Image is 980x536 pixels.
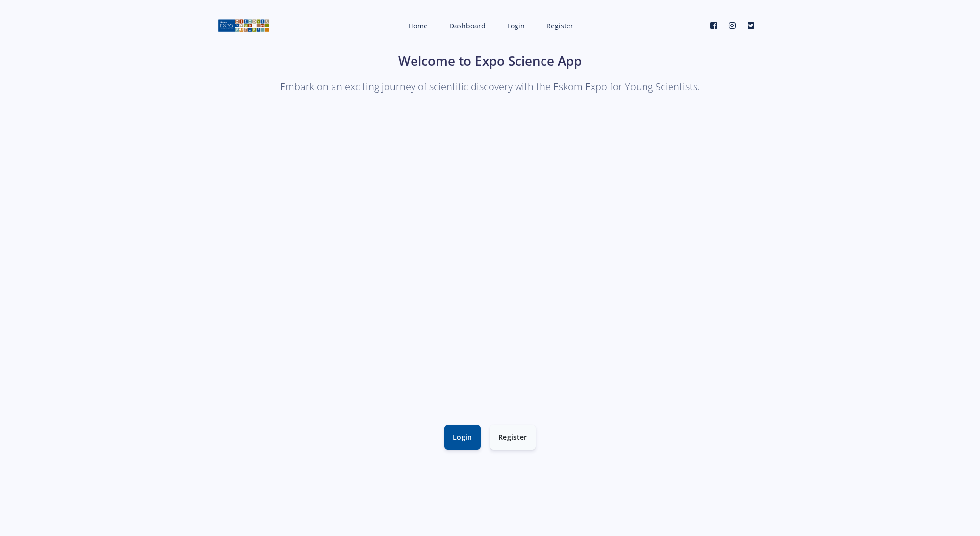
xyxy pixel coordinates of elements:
[546,21,573,30] span: Register
[537,13,581,39] a: Register
[399,13,436,39] a: Home
[409,21,428,30] span: Home
[507,21,525,30] span: Login
[444,425,481,450] a: Login
[490,425,536,450] a: Register
[218,18,269,33] img: logo01.png
[218,107,762,413] iframe: YouTube video player
[439,13,493,39] a: Dashboard
[497,13,533,39] a: Login
[218,78,762,95] p: Embark on an exciting journey of scientific discovery with the Eskom Expo for Young Scientists.
[218,51,762,71] h1: Welcome to Expo Science App
[449,21,486,30] span: Dashboard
